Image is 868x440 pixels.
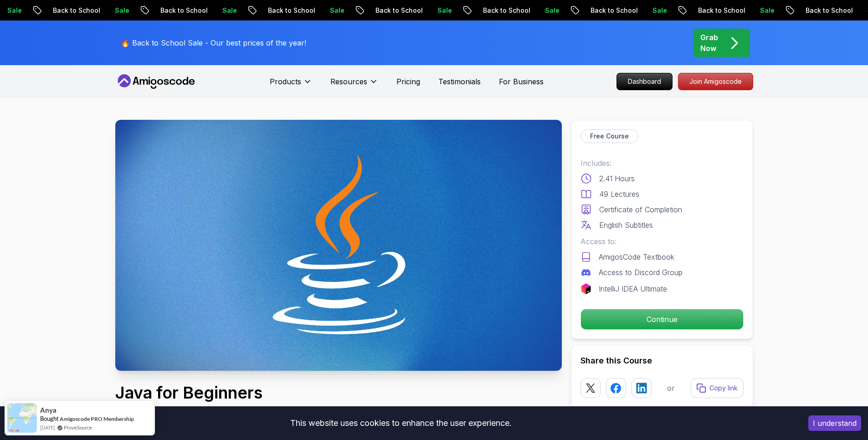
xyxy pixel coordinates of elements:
[270,76,312,94] button: Products
[580,354,744,367] h2: Share this Course
[580,236,744,247] p: Access to:
[599,267,683,278] p: Access to Discord Group
[121,37,306,48] p: 🔥 Back to School Sale - Our best prices of the year!
[270,76,301,87] p: Products
[709,384,738,393] p: Copy link
[678,73,753,90] p: Join Amigoscode
[322,6,351,15] p: Sale
[808,415,861,431] button: Accept cookies
[429,6,458,15] p: Sale
[599,189,639,200] p: 49 Lectures
[599,220,653,230] p: English Subtitles
[644,6,673,15] p: Sale
[396,76,420,87] a: Pricing
[499,76,544,87] a: For Business
[60,415,134,422] a: Amigoscode PRO Membership
[40,424,55,431] span: [DATE]
[599,204,682,215] p: Certificate of Completion
[45,6,107,15] p: Back to School
[330,76,367,87] p: Resources
[691,378,744,398] button: Copy link
[599,283,667,294] p: IntelliJ IDEA Ultimate
[152,6,214,15] p: Back to School
[580,309,744,330] button: Continue
[617,73,672,90] p: Dashboard
[797,6,859,15] p: Back to School
[581,309,743,329] p: Continue
[475,6,537,15] p: Back to School
[214,6,243,15] p: Sale
[599,173,635,184] p: 2.41 Hours
[260,6,322,15] p: Back to School
[537,6,566,15] p: Sale
[590,132,629,141] p: Free Course
[599,251,674,262] p: AmigosCode Textbook
[40,415,59,422] span: Bought
[7,403,37,433] img: provesource social proof notification image
[64,424,92,431] a: ProveSource
[678,73,753,90] a: Join Amigoscode
[580,283,591,294] img: jetbrains logo
[580,158,744,169] p: Includes:
[107,6,136,15] p: Sale
[667,383,675,394] p: or
[115,120,562,371] img: java-for-beginners_thumbnail
[7,413,795,433] div: This website uses cookies to enhance the user experience.
[700,32,718,54] p: Grab Now
[616,73,673,90] a: Dashboard
[40,406,56,414] span: Anya
[115,405,418,416] p: Beginner-friendly Java course for essential programming skills and application development
[330,76,378,94] button: Resources
[367,6,429,15] p: Back to School
[582,6,644,15] p: Back to School
[690,6,752,15] p: Back to School
[438,76,481,87] a: Testimonials
[115,384,418,402] h1: Java for Beginners
[752,6,781,15] p: Sale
